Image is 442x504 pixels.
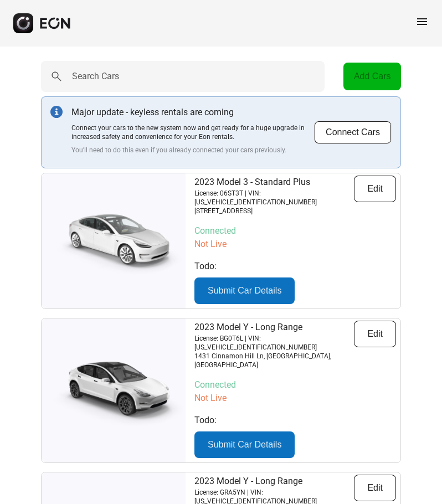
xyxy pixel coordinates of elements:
[194,207,354,215] p: [STREET_ADDRESS]
[194,431,295,458] button: Submit Car Details
[71,124,314,141] p: Connect your cars to the new system now and get ready for a huge upgrade in increased safety and ...
[194,277,295,304] button: Submit Car Details
[194,378,396,392] p: Connected
[50,106,63,118] img: info
[194,392,396,405] p: Not Live
[194,475,354,488] p: 2023 Model Y - Long Range
[194,321,354,334] p: 2023 Model Y - Long Range
[71,106,314,119] p: Major update - keyless rentals are coming
[415,15,429,28] span: menu
[72,70,119,83] label: Search Cars
[194,238,396,251] p: Not Live
[314,121,392,144] button: Connect Cars
[194,414,396,427] p: Todo:
[42,205,186,277] img: car
[194,334,354,352] p: License: BG0T6L | VIN: [US_VEHICLE_IDENTIFICATION_NUMBER]
[194,352,354,369] p: 1431 Cinnamon Hill Ln, [GEOGRAPHIC_DATA], [GEOGRAPHIC_DATA]
[42,354,186,426] img: car
[194,176,354,189] p: 2023 Model 3 - Standard Plus
[194,224,396,238] p: Connected
[354,475,396,501] button: Edit
[354,176,396,202] button: Edit
[354,321,396,347] button: Edit
[71,146,314,155] p: You'll need to do this even if you already connected your cars previously.
[194,260,396,273] p: Todo:
[194,189,354,207] p: License: 06ST3T | VIN: [US_VEHICLE_IDENTIFICATION_NUMBER]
